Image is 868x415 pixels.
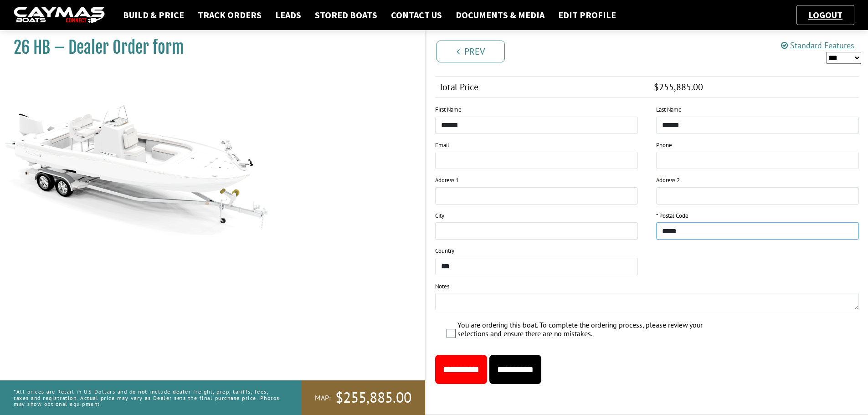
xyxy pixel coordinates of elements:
[14,37,402,58] h1: 26 HB – Dealer Order form
[435,105,462,114] label: First Name
[437,41,505,62] a: Prev
[193,9,266,21] a: Track Orders
[435,246,454,256] label: Country
[654,81,703,93] span: $255,885.00
[781,40,854,51] a: Standard Features
[435,141,449,150] label: Email
[656,105,682,114] label: Last Name
[435,211,444,220] label: City
[315,393,331,403] span: MAP:
[386,9,447,21] a: Contact Us
[118,9,189,21] a: Build & Price
[435,176,459,185] label: Address 1
[804,9,847,20] a: Logout
[335,388,411,407] span: $255,885.00
[656,141,672,150] label: Phone
[14,7,105,24] img: caymas-dealer-connect-2ed40d3bc7270c1d8d7ffb4b79bf05adc795679939227970def78ec6f6c03838.gif
[310,9,382,21] a: Stored Boats
[14,384,281,411] p: *All prices are Retail in US Dollars and do not include dealer freight, prep, tariffs, fees, taxe...
[301,380,425,415] a: MAP:$255,885.00
[656,176,680,185] label: Address 2
[457,321,705,340] label: You are ordering this boat. To complete the ordering process, please review your selections and e...
[435,77,651,98] td: Total Price
[554,9,621,21] a: Edit Profile
[656,211,688,220] label: * Postal Code
[271,9,306,21] a: Leads
[435,282,449,291] label: Notes
[451,9,549,21] a: Documents & Media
